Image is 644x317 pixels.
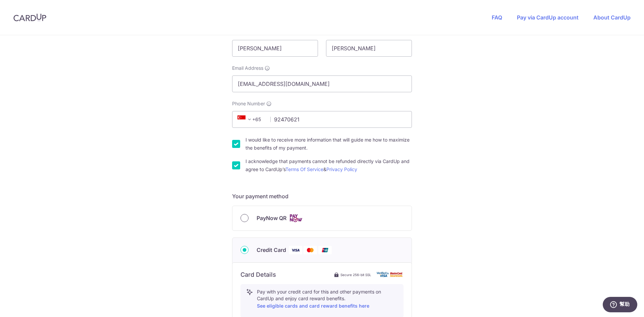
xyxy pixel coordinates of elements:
a: See eligible cards and card reward benefits here [257,303,369,309]
span: Email Address [232,65,263,71]
div: Credit Card Visa Mastercard Union Pay [240,246,404,254]
span: +65 [237,115,254,123]
a: About CardUp [593,14,631,21]
a: FAQ [492,14,502,21]
a: Pay via CardUp account [517,14,579,21]
img: Mastercard [304,246,317,254]
label: I acknowledge that payments cannot be refunded directly via CardUp and agree to CardUp’s & [246,157,412,173]
img: card secure [377,272,404,277]
span: Phone Number [232,100,265,107]
input: Last name [326,40,412,57]
span: PayNow QR [257,214,286,222]
span: +65 [235,115,266,123]
label: I would like to receive more information that will guide me how to maximize the benefits of my pa... [246,136,412,152]
img: Cards logo [289,214,303,222]
input: Email address [232,75,412,92]
img: Visa [289,246,302,254]
span: Secure 256-bit SSL [340,272,371,277]
img: CardUp [13,13,46,21]
a: Privacy Policy [326,166,357,172]
h5: Your payment method [232,192,412,200]
h6: Card Details [240,271,276,279]
div: PayNow QR Cards logo [240,214,404,222]
a: Terms Of Service [285,166,323,172]
input: First name [232,40,318,57]
iframe: 開啟您可用於找到更多資訊的 Widget [602,297,637,314]
img: Union Pay [318,246,332,254]
span: Credit Card [257,246,286,254]
p: Pay with your credit card for this and other payments on CardUp and enjoy card reward benefits. [257,288,398,310]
